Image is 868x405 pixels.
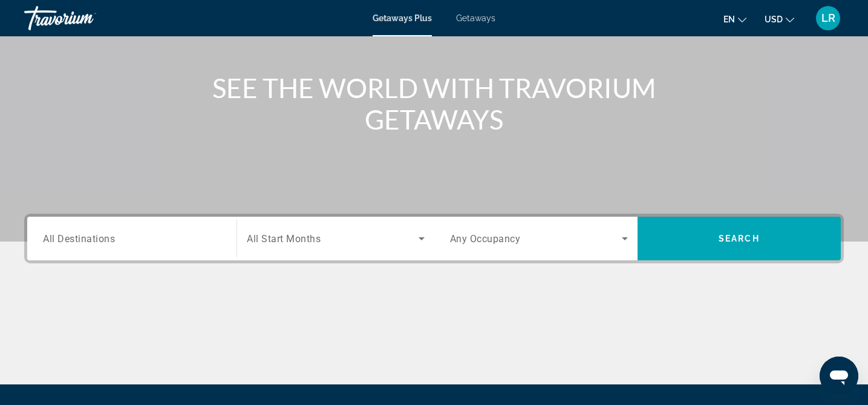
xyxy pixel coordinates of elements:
[638,217,841,260] button: Search
[821,12,835,24] span: LR
[723,10,746,28] button: Change language
[765,10,794,28] button: Change currency
[450,233,521,245] span: Any Occupancy
[765,15,783,24] span: USD
[27,217,841,260] div: Search widget
[247,233,321,245] span: All Start Months
[456,13,495,23] a: Getaways
[820,357,858,395] iframe: Button to launch messaging window
[207,72,661,135] h1: SEE THE WORLD WITH TRAVORIUM GETAWAYS
[24,2,145,34] a: Travorium
[719,234,760,243] span: Search
[373,13,432,23] a: Getaways Plus
[43,232,115,244] span: All Destinations
[812,5,844,31] button: User Menu
[723,15,735,24] span: en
